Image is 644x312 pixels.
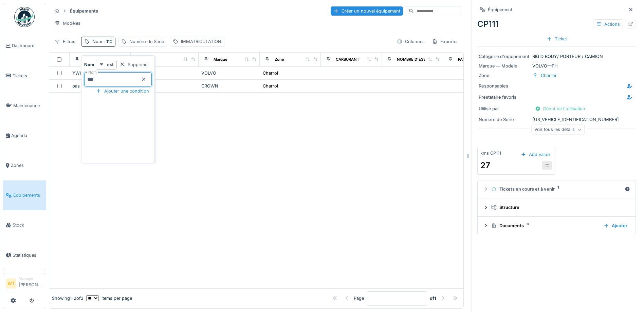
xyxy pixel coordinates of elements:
[479,94,530,100] div: Prestataire favoris
[480,201,633,214] summary: Structure
[479,63,530,69] div: Marque — Modèle
[397,57,432,62] div: NOMBRE D'ESSIEU
[19,276,43,281] div: Manager
[12,42,43,49] span: Dashboard
[491,204,627,211] div: Structure
[6,278,16,289] li: WT
[479,105,530,112] div: Utilisé par
[479,72,530,79] div: Zone
[19,276,43,291] li: [PERSON_NAME]
[107,61,114,68] strong: est
[214,57,227,62] div: Marque
[13,222,43,228] span: Stock
[72,70,128,76] div: YW6670
[11,132,43,139] span: Agenda
[13,73,43,79] span: Tickets
[52,295,84,301] div: Showing 1 - 2 of 2
[531,125,585,135] div: Voir tous les détails
[479,63,634,69] div: VOLVO — FH
[52,18,84,28] div: Modèles
[491,222,598,229] div: Documents
[601,221,630,230] div: Ajouter
[479,83,530,89] div: Responsables
[201,83,257,89] div: CROWN
[201,70,257,76] div: VOLVO
[84,61,94,68] strong: Nom
[488,6,512,13] div: Équipement
[92,38,112,45] div: Nom
[429,37,461,46] div: Exporter
[87,70,98,75] label: Nom
[275,57,284,62] div: Zone
[518,150,552,159] div: Add value
[263,70,278,76] div: Charroi
[354,295,364,301] div: Page
[479,53,634,60] div: RIGID BODY/ PORTEUR / CAMION
[480,219,633,232] summary: Documents3Ajouter
[13,252,43,258] span: Statistiques
[458,57,467,62] div: PAYS
[336,57,359,62] div: CARBURANT
[117,60,152,69] div: Supprimer
[541,72,556,79] div: Charroi
[129,38,164,45] div: Numéro de Série
[430,295,436,301] strong: of 1
[593,19,623,29] div: Actions
[544,34,570,43] div: Ticket
[67,8,101,14] strong: Équipements
[477,18,636,30] div: CP111
[86,295,132,301] div: items per page
[11,162,43,169] span: Zones
[331,6,403,16] div: Créer un nouvel équipement
[491,186,622,192] div: Tickets en cours et à venir
[479,53,530,60] div: Catégorie d'équipement
[52,37,78,46] div: Filtres
[532,104,588,113] div: Début de l'utilisation
[480,183,633,196] summary: Tickets en cours et à venir1
[13,192,43,198] span: Équipements
[479,116,634,123] div: [US_VEHICLE_IDENTIFICATION_NUMBER]
[480,150,501,156] div: kms CP111
[93,86,152,96] div: Ajouter une condition
[102,39,112,44] span: : 110
[394,37,428,46] div: Colonnes
[479,116,530,123] div: Numéro de Série
[13,102,43,109] span: Maintenance
[14,7,35,27] img: Badge_color-CXgf-gQk.svg
[72,83,128,89] div: pas immatriculé
[263,83,278,89] div: Charroi
[181,38,221,45] div: IMMATRICULATION
[480,159,491,172] div: 27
